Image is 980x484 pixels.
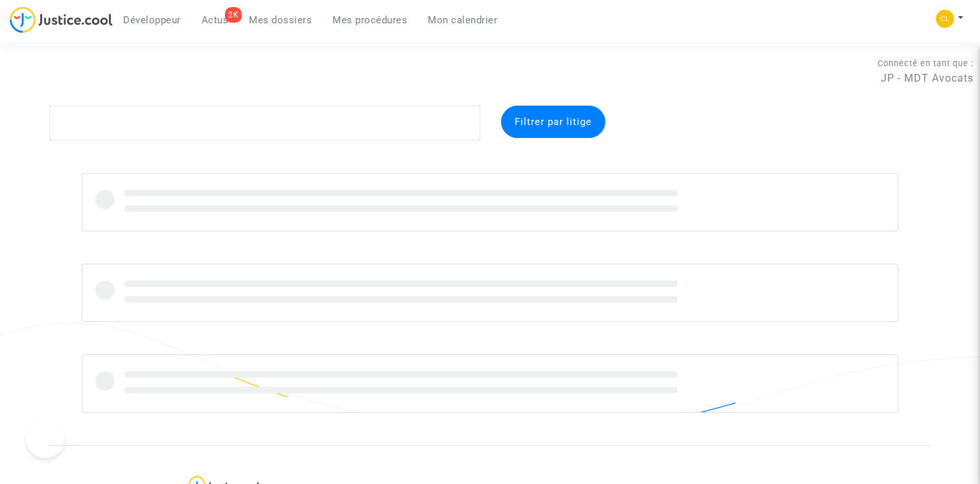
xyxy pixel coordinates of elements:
[878,58,974,68] span: Connecté en tant que :
[202,14,229,26] span: Actus
[332,14,407,26] span: Mes procédures
[113,10,191,30] a: Développeur
[249,14,312,26] span: Mes dossiers
[191,10,239,30] a: 2KActus
[239,10,322,30] a: Mes dossiers
[225,7,242,23] div: 2K
[10,6,113,33] img: jc-logo.svg
[417,10,507,30] a: Mon calendrier
[936,10,954,28] img: f0b917ab549025eb3af43f3c4438ad5d
[26,419,65,458] iframe: Help Scout Beacon - Open
[123,14,181,26] span: Développeur
[428,14,497,26] span: Mon calendrier
[515,116,592,128] span: Filtrer par litige
[322,10,417,30] a: Mes procédures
